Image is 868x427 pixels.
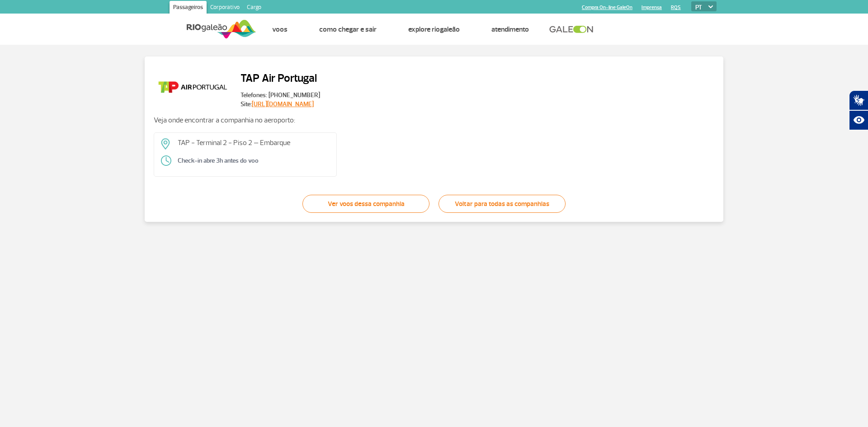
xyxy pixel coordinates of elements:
div: Plugin de acessibilidade da Hand Talk. [849,90,868,130]
a: Cargo [243,1,265,15]
a: [URL][DOMAIN_NAME] [252,100,314,108]
span: Telefones: [PHONE_NUMBER] [241,91,320,100]
a: Explore RIOgaleão [408,25,460,34]
a: Passageiros [170,1,207,15]
a: RQS [671,5,681,10]
a: Imprensa [642,5,662,10]
a: Corporativo [207,1,243,15]
a: Compra On-line GaleOn [582,5,632,10]
a: Como chegar e sair [319,25,377,34]
span: Check-in abre 3h antes do voo [178,156,259,165]
a: Ver voos dessa companhia [302,195,429,213]
button: Abrir tradutor de língua de sinais. [849,90,868,110]
a: Voos [272,25,288,34]
img: TAP Air Portugal [154,66,231,109]
span: Site: [241,100,320,109]
p: TAP - Terminal 2 - Piso 2 – Embarque [178,138,330,148]
button: Abrir recursos assistivos. [849,110,868,130]
p: Veja onde encontrar a companhia no aeroporto: [154,115,714,125]
h2: TAP Air Portugal [241,66,320,91]
a: Atendimento [491,25,529,34]
a: Voltar para todas as companhias [439,195,566,213]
